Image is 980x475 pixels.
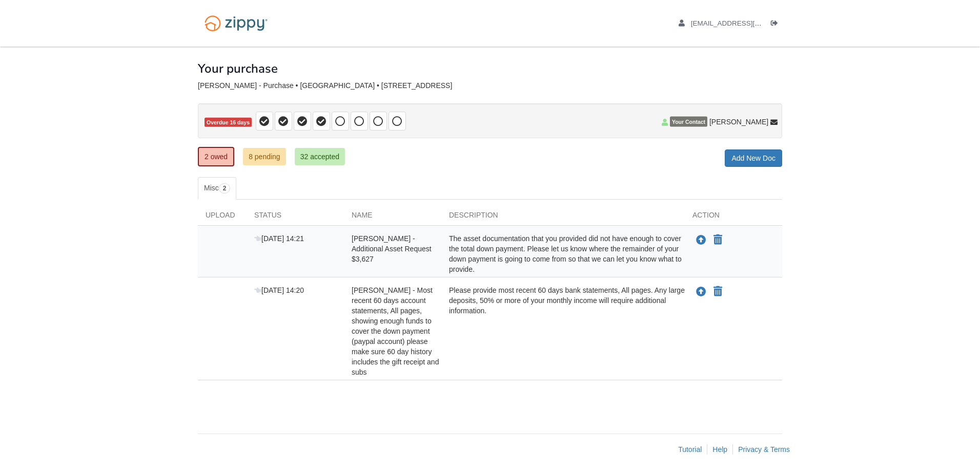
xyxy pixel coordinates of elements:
div: Description [441,210,685,225]
button: Declare Beverly Richards - Additional Asset Request $3,627 not applicable [712,234,723,246]
img: Logo [198,10,274,36]
button: Declare Beverly Richards - Most recent 60 days account statements, All pages, showing enough fund... [712,286,723,298]
div: Status [247,210,344,225]
a: Log out [771,19,782,30]
div: The asset documentation that you provided did not have enough to cover the total down payment. Pl... [441,233,685,274]
span: [DATE] 14:21 [254,234,304,243]
div: Please provide most recent 60 days bank statements, All pages. Any large deposits, 50% or more of... [441,285,685,377]
button: Upload Beverly Richards - Most recent 60 days account statements, All pages, showing enough funds... [695,285,707,298]
span: Overdue 16 days [205,118,252,127]
span: [PERSON_NAME] - Additional Asset Request $3,627 [352,234,432,263]
a: 8 pending [243,148,286,165]
span: [DATE] 14:20 [254,286,304,294]
a: Add New Doc [725,149,782,167]
span: Your Contact [670,117,707,127]
span: [PERSON_NAME] - Most recent 60 days account statements, All pages, showing enough funds to cover ... [352,286,439,376]
a: Tutorial [678,445,702,454]
h1: Your purchase [198,62,278,75]
div: Action [685,210,782,225]
a: 2 owed [198,147,234,166]
div: Final Review [313,86,368,105]
span: [PERSON_NAME] [709,117,768,127]
button: Upload Beverly Richards - Additional Asset Request $3,627 [695,233,707,247]
a: Privacy & Terms [738,445,790,454]
span: 2 [219,183,231,193]
div: [PERSON_NAME] - Purchase • [GEOGRAPHIC_DATA] • [STREET_ADDRESS] [198,81,782,90]
a: edit profile [679,19,808,30]
div: Upload [198,210,247,225]
span: b.richards0302@gmail.com [691,19,808,27]
a: 32 accepted [295,148,345,165]
div: Name [344,210,441,225]
a: Misc [198,177,236,200]
a: Help [712,445,727,454]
